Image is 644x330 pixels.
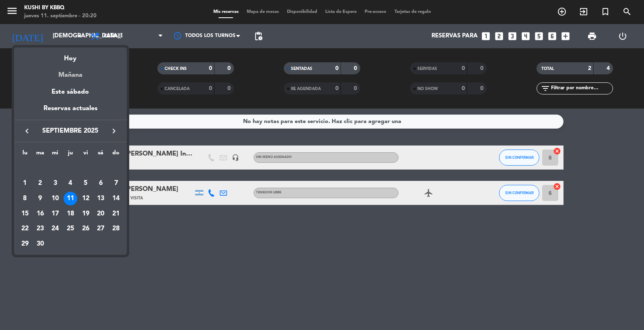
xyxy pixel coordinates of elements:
div: 10 [48,192,62,205]
td: 14 de septiembre de 2025 [108,191,124,206]
td: 4 de septiembre de 2025 [63,176,78,191]
td: 18 de septiembre de 2025 [63,206,78,221]
div: 16 [33,207,47,221]
td: 17 de septiembre de 2025 [47,206,63,221]
td: 19 de septiembre de 2025 [78,206,93,221]
button: keyboard_arrow_right [107,126,121,136]
div: 29 [18,237,32,251]
td: 7 de septiembre de 2025 [108,176,124,191]
div: Este sábado [14,81,127,103]
th: martes [33,148,48,161]
th: viernes [78,148,93,161]
td: 24 de septiembre de 2025 [47,221,63,236]
td: 12 de septiembre de 2025 [78,191,93,206]
td: 23 de septiembre de 2025 [33,221,48,236]
div: 2 [33,176,47,190]
td: 6 de septiembre de 2025 [93,176,109,191]
td: 15 de septiembre de 2025 [17,206,33,221]
div: Reservas actuales [14,103,127,120]
td: 22 de septiembre de 2025 [17,221,33,236]
div: 5 [79,176,93,190]
div: 18 [64,207,77,221]
div: 3 [48,176,62,190]
td: 11 de septiembre de 2025 [63,191,78,206]
div: 4 [64,176,77,190]
td: 20 de septiembre de 2025 [93,206,109,221]
div: 1 [18,176,32,190]
td: 2 de septiembre de 2025 [33,176,48,191]
div: 15 [18,207,32,221]
div: 25 [64,222,77,236]
td: 1 de septiembre de 2025 [17,176,33,191]
div: 24 [48,222,62,236]
div: 27 [94,222,107,236]
div: 7 [109,176,123,190]
div: 17 [48,207,62,221]
td: 27 de septiembre de 2025 [93,221,109,236]
td: SEP. [17,161,124,176]
td: 9 de septiembre de 2025 [33,191,48,206]
div: 13 [94,192,107,205]
td: 21 de septiembre de 2025 [108,206,124,221]
td: 13 de septiembre de 2025 [93,191,109,206]
i: keyboard_arrow_right [109,126,119,136]
th: miércoles [47,148,63,161]
div: 21 [109,207,123,221]
td: 3 de septiembre de 2025 [47,176,63,191]
div: Mañana [14,64,127,80]
td: 26 de septiembre de 2025 [78,221,93,236]
div: 23 [33,222,47,236]
div: 26 [79,222,93,236]
td: 25 de septiembre de 2025 [63,221,78,236]
div: 12 [79,192,93,205]
th: sábado [93,148,109,161]
div: 20 [94,207,107,221]
th: jueves [63,148,78,161]
button: keyboard_arrow_left [20,126,34,136]
td: 10 de septiembre de 2025 [47,191,63,206]
td: 8 de septiembre de 2025 [17,191,33,206]
div: 30 [33,237,47,251]
div: 22 [18,222,32,236]
i: keyboard_arrow_left [22,126,32,136]
span: septiembre 2025 [34,126,107,136]
div: Hoy [14,47,127,64]
div: 14 [109,192,123,205]
div: 28 [109,222,123,236]
div: 6 [94,176,107,190]
td: 30 de septiembre de 2025 [33,236,48,252]
td: 28 de septiembre de 2025 [108,221,124,236]
div: 9 [33,192,47,205]
td: 16 de septiembre de 2025 [33,206,48,221]
td: 5 de septiembre de 2025 [78,176,93,191]
div: 11 [64,192,77,205]
div: 8 [18,192,32,205]
th: lunes [17,148,33,161]
th: domingo [108,148,124,161]
td: 29 de septiembre de 2025 [17,236,33,252]
div: 19 [79,207,93,221]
